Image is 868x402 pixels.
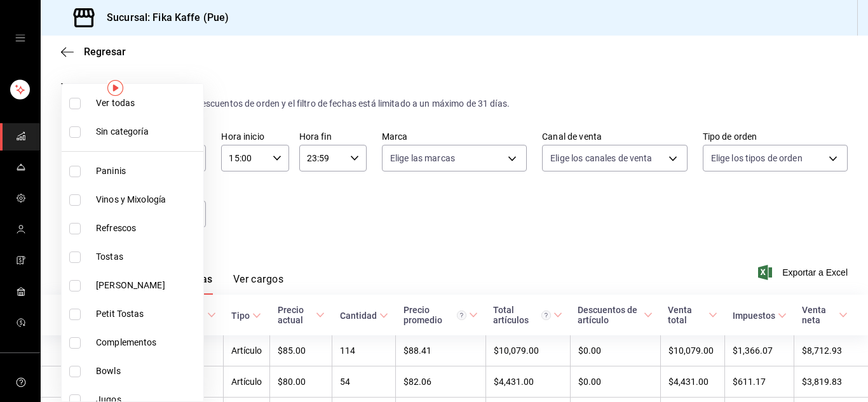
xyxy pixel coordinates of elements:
[96,336,198,349] span: Complementos
[96,97,198,110] span: Ver todas
[96,193,198,206] span: Vinos y Mixología
[107,80,123,96] img: Tooltip marker
[96,164,198,178] span: Paninis
[96,365,198,378] span: Bowls
[96,279,198,292] span: [PERSON_NAME]
[96,307,198,321] span: Petit Tostas
[96,222,198,235] span: Refrescos
[96,250,198,264] span: Tostas
[96,125,198,138] span: Sin categoría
